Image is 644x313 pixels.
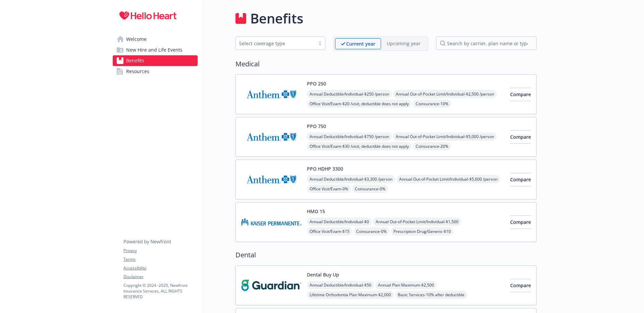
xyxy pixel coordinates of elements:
[126,34,147,45] span: Welcome
[354,227,389,236] span: Coinsurance - 0%
[250,8,303,28] h1: Benefits
[375,281,437,289] span: Annual Plan Maximum - $2,500
[126,66,149,77] span: Resources
[307,175,395,183] span: Annual Deductible/Individual - $3,300 /person
[307,185,351,193] span: Office Visit/Exam - 0%
[126,55,144,66] span: Benefits
[235,250,537,260] h2: Dental
[307,142,412,150] span: Office Visit/Exam - $30 /visit, deductible does not apply
[510,88,531,101] button: Compare
[413,142,451,150] span: Coinsurance - 20%
[123,256,197,262] a: Terms
[241,80,302,109] img: Anthem Blue Cross carrier logo
[393,90,497,98] span: Annual Out-of-Pocket Limit/Individual - $2,500 /person
[510,282,531,289] span: Compare
[307,100,412,108] span: Office Visit/Exam - $20 /visit, deductible does not apply
[307,281,374,289] span: Annual Deductible/Individual - $50
[307,123,326,130] button: PPO 750
[413,100,451,108] span: Coinsurance - 10%
[395,291,467,299] span: Basic Services - 10% after deductible
[510,91,531,98] span: Compare
[307,217,372,226] span: Annual Deductible/Individual - $0
[307,291,394,299] span: Lifetime Orthodontia Plan Maximum - $2,000
[510,173,531,186] button: Compare
[126,45,182,55] span: New Hire and Life Events
[391,227,453,236] span: Prescription Drug/Generic - $10
[123,283,197,300] p: Copyright © 2024 - 2025 , Newfront Insurance Services, ALL RIGHTS RESERVED
[346,40,375,47] p: Current year
[510,130,531,144] button: Compare
[241,165,302,194] img: Anthem Blue Cross carrier logo
[396,175,500,183] span: Annual Out-of-Pocket Limit/Individual - $5,600 /person
[307,208,325,215] button: HMO 15
[307,90,392,98] span: Annual Deductible/Individual - $250 /person
[307,132,392,141] span: Annual Deductible/Individual - $750 /person
[123,248,197,254] a: Privacy
[510,134,531,140] span: Compare
[123,265,197,271] a: Accessibility
[241,208,302,236] img: Kaiser Permanente Insurance Company carrier logo
[307,165,343,172] button: PPO HDHP 3300
[241,271,302,300] img: Guardian carrier logo
[307,227,352,236] span: Office Visit/Exam - $15
[510,279,531,292] button: Compare
[123,274,197,280] a: Disclaimer
[510,215,531,229] button: Compare
[235,59,537,69] h2: Medical
[373,217,461,226] span: Annual Out-of-Pocket Limit/Individual - $1,500
[436,37,537,50] input: search by carrier, plan name or type
[510,176,531,183] span: Compare
[381,38,426,49] span: Upcoming year
[393,132,497,141] span: Annual Out-of-Pocket Limit/Individual - $5,000 /person
[241,123,302,151] img: Anthem Blue Cross carrier logo
[113,66,198,77] a: Resources
[113,55,198,66] a: Benefits
[113,34,198,45] a: Welcome
[307,80,326,87] button: PPO 250
[239,40,312,47] div: Select coverage type
[510,219,531,225] span: Compare
[352,185,388,193] span: Coinsurance - 0%
[307,271,339,278] button: Dental Buy Up
[113,45,198,55] a: New Hire and Life Events
[387,40,421,47] p: Upcoming year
